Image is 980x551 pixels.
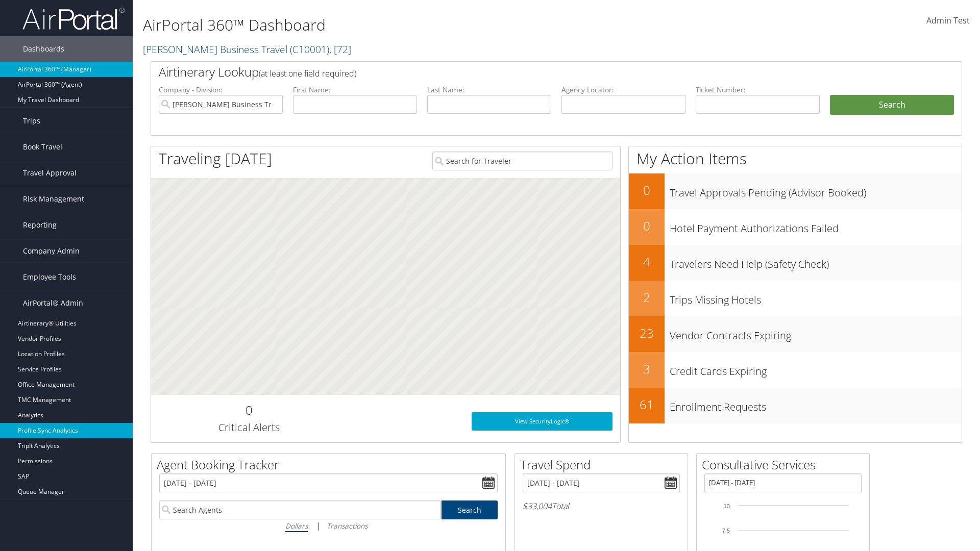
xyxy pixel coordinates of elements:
[329,42,351,56] span: , [ 72 ]
[290,42,329,56] span: ( C10001 )
[23,108,40,134] span: Trips
[427,85,551,95] label: Last Name:
[926,5,970,37] a: Admin Test
[159,519,498,532] div: |
[23,238,80,264] span: Company Admin
[23,290,83,316] span: AirPortal® Admin
[159,148,272,169] h1: Traveling [DATE]
[159,85,283,95] label: Company - Division:
[629,360,665,378] h2: 3
[293,85,417,95] label: First Name:
[629,245,962,281] a: 4Travelers Need Help (Safety Check)
[722,528,730,534] tspan: 7.5
[629,316,962,352] a: 23Vendor Contracts Expiring
[159,420,339,435] h3: Critical Alerts
[670,323,962,343] h3: Vendor Contracts Expiring
[561,85,685,95] label: Agency Locator:
[159,63,887,81] h2: Airtinerary Lookup
[159,402,339,419] h2: 0
[22,7,125,31] img: airportal-logo.png
[629,253,665,270] h2: 4
[472,412,612,431] a: View SecurityLogic®
[442,500,498,519] a: Search
[629,148,962,169] h1: My Action Items
[629,217,665,235] h2: 0
[23,160,77,186] span: Travel Approval
[629,352,962,388] a: 3Credit Cards Expiring
[926,15,970,26] span: Admin Test
[629,173,962,209] a: 0Travel Approvals Pending (Advisor Booked)
[670,216,962,236] h3: Hotel Payment Authorizations Failed
[143,14,694,36] h1: AirPortal 360™ Dashboard
[327,521,367,531] i: Transactions
[629,324,665,342] h2: 23
[629,388,962,423] a: 61Enrollment Requests
[702,456,869,473] h2: Consultative Services
[23,186,84,212] span: Risk Management
[629,281,962,316] a: 2Trips Missing Hotels
[23,36,64,62] span: Dashboards
[670,181,962,200] h3: Travel Approvals Pending (Advisor Booked)
[520,456,688,473] h2: Travel Spend
[259,68,356,79] span: (at least one field required)
[670,252,962,271] h3: Travelers Need Help (Safety Check)
[830,95,954,115] button: Search
[724,503,730,509] tspan: 10
[629,396,665,413] h2: 61
[523,500,552,512] span: $33,004
[629,182,665,199] h2: 0
[159,500,441,519] input: Search Agents
[629,289,665,306] h2: 2
[285,521,308,531] i: Dollars
[696,85,820,95] label: Ticket Number:
[523,500,680,512] h6: Total
[670,395,962,414] h3: Enrollment Requests
[432,152,612,170] input: Search for Traveler
[23,212,57,238] span: Reporting
[670,288,962,307] h3: Trips Missing Hotels
[23,134,62,160] span: Book Travel
[23,264,76,290] span: Employee Tools
[670,359,962,379] h3: Credit Cards Expiring
[629,209,962,245] a: 0Hotel Payment Authorizations Failed
[143,42,351,56] a: [PERSON_NAME] Business Travel
[157,456,505,473] h2: Agent Booking Tracker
